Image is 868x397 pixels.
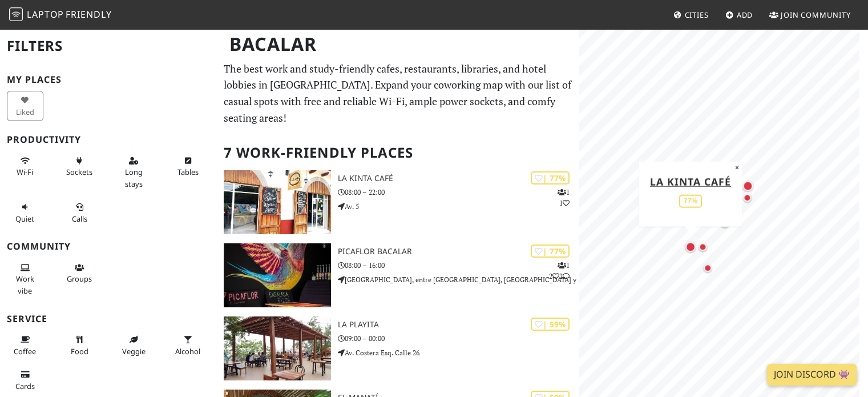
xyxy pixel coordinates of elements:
p: 08:00 – 22:00 [338,187,579,198]
a: La Playita | 59% La Playita 09:00 – 00:00 Av. Costera Esq. Calle 26 [217,316,579,380]
div: | 77% [531,244,570,258]
button: Tables [169,151,206,182]
span: Food [71,346,88,356]
span: Credit cards [15,381,35,391]
span: Video/audio calls [72,214,87,224]
button: Work vibe [7,258,43,300]
div: Map marker [740,178,755,193]
div: Map marker [696,240,709,254]
span: People working [16,274,34,295]
h3: Community [7,241,210,252]
div: Map marker [740,191,754,204]
p: 1 1 [558,187,570,208]
span: Add [737,10,753,20]
button: Close popup [732,161,742,174]
div: | 77% [531,171,570,185]
span: Friendly [66,8,111,21]
span: Work-friendly tables [177,167,199,177]
img: LaptopFriendly [9,7,23,21]
button: Coffee [7,330,43,360]
p: 09:00 – 00:00 [338,333,579,344]
span: Coffee [14,346,36,356]
h2: 7 Work-Friendly Places [224,135,572,170]
a: La Kinta Café [650,174,731,188]
button: Veggie [115,330,152,360]
span: Join Community [781,10,851,20]
span: Long stays [125,167,143,189]
button: Calls [61,198,98,228]
div: Map marker [718,216,732,230]
p: 1 2 2 [549,260,570,282]
h3: La Playita [338,320,579,330]
button: Sockets [61,151,98,182]
a: Join Community [765,5,855,25]
img: La Playita [224,316,330,380]
a: Cities [669,5,713,25]
div: Map marker [685,215,699,229]
button: Cards [7,365,43,395]
button: Food [61,330,98,360]
p: [GEOGRAPHIC_DATA], entre [GEOGRAPHIC_DATA], [GEOGRAPHIC_DATA] y [338,274,579,285]
span: Stable Wi-Fi [17,167,33,177]
span: Laptop [27,8,64,21]
a: La Kinta Café | 77% 11 La Kinta Café 08:00 – 22:00 Av. 5 [217,170,579,234]
p: Av. Costera Esq. Calle 26 [338,347,579,358]
h3: My Places [7,74,210,85]
h2: Filters [7,29,210,63]
button: Groups [61,258,98,288]
p: The best work and study-friendly cafes, restaurants, libraries, and hotel lobbies in [GEOGRAPHIC_... [224,61,572,126]
h3: Productivity [7,134,210,145]
h3: Service [7,314,210,324]
button: Wi-Fi [7,151,43,182]
div: Map marker [683,239,698,254]
span: Quiet [15,214,34,224]
button: Alcohol [169,330,206,360]
p: 08:00 – 16:00 [338,260,579,271]
span: Cities [685,10,709,20]
img: Picaflor Bacalar [224,243,330,307]
div: Map marker [701,261,714,275]
img: La Kinta Café [224,170,330,234]
button: Long stays [115,151,152,193]
a: Add [721,5,758,25]
h3: Picaflor Bacalar [338,247,579,256]
div: 77% [679,194,702,207]
h3: La Kinta Café [338,174,579,183]
span: Veggie [122,346,146,356]
h1: Bacalar [220,29,576,60]
a: Picaflor Bacalar | 77% 122 Picaflor Bacalar 08:00 – 16:00 [GEOGRAPHIC_DATA], entre [GEOGRAPHIC_DA... [217,243,579,307]
p: Av. 5 [338,201,579,212]
span: Alcohol [175,346,200,356]
a: Join Discord 👾 [767,364,857,386]
button: Quiet [7,198,43,228]
span: Power sockets [66,167,92,177]
div: | 59% [531,318,570,331]
a: LaptopFriendly LaptopFriendly [9,5,112,25]
span: Group tables [67,274,92,284]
